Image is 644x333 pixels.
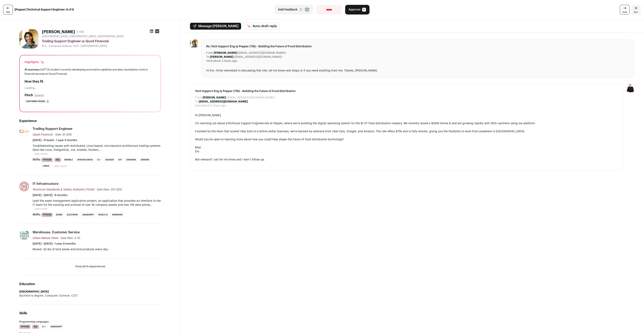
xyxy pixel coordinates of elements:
[33,247,161,251] p: Moved ~2k lbs of bird seeds and bird products every day.
[26,99,45,103] span: Customer facing
[14,8,74,12] strong: [Pepper] Technical Support Engineer: 8 of 8
[620,5,630,14] a: next
[19,119,161,123] h2: Experience
[190,39,198,48] img: d6a83589dc6daa95a191d8908dffccc7936864740e32b31c5bfdd4494bd4d4ef.jpg
[631,5,641,14] a: Close
[19,311,161,316] h2: Skills
[210,56,233,58] b: [PERSON_NAME]
[77,30,84,34] div: 3 YOE
[49,325,64,329] li: JavaScript
[195,138,618,142] div: Would you be open to learning more about how you could help shape the future of food distribution...
[19,294,161,298] div: Bachelor's degree, Computer Science, CCIT
[19,321,161,323] h3: Programming Languages
[203,96,226,99] b: [PERSON_NAME]
[125,158,137,162] li: Grafana
[195,158,618,162] div: Not relevant? Just let me know and I won’t follow up.
[203,96,275,100] dd: <[EMAIL_ADDRESS][DOMAIN_NAME]>
[195,100,199,104] dt: To:
[227,122,264,125] a: Technical Support Engineer
[76,158,94,162] li: Apache Kafka
[25,79,156,84] h2: How they fit
[25,60,44,64] div: Highlights
[33,144,161,152] p: Troubleshooting issues with distributed, Linux-based, microservice architecture trading systems (...
[19,290,49,293] strong: [GEOGRAPHIC_DATA]
[19,325,31,329] li: Python
[362,8,366,12] span: A
[63,158,74,162] li: Ansible
[54,133,72,136] span: · Size: 51-200
[299,8,303,12] span: F
[195,96,203,100] dt: From:
[33,199,161,207] p: Lead the asset management application project, an application that provides an interface to the I...
[59,237,80,240] span: · Size then: 2-10
[33,138,77,142] span: [DATE] - Present · 1 year 5 months
[25,68,40,71] span: AI summary:
[54,213,64,217] li: Azure
[206,51,214,55] dt: From:
[41,213,53,217] li: Python
[275,5,313,14] button: Add Feedback F
[278,8,297,12] span: Add Feedback
[104,158,115,162] li: Docker
[42,29,75,35] h1: [PERSON_NAME]
[206,59,213,63] dt: Sent:
[195,150,618,154] div: Em
[20,230,29,240] img: 491cc52381990f6ece3a6364451b07118a28b34b9cdefcb4f9447882aa05fa92.jpg
[54,158,61,162] li: SQL
[33,213,41,217] span: Skills:
[41,164,51,168] li: Linux
[139,158,151,162] li: Jenkins
[33,230,80,235] div: Warehouse, Customer Service
[634,10,638,14] span: esc
[33,242,76,246] span: [DATE] - [DATE] · 1 year 8 months
[199,100,248,103] b: [EMAIL_ADDRESS][DOMAIN_NAME]
[95,188,122,191] span: · Size then: 201-500
[19,29,39,49] img: d6a83589dc6daa95a191d8908dffccc7936864740e32b31c5bfdd4494bd4d4ef.jpg
[206,44,629,49] span: Re: Tech Support Eng @ Pepper (75k) - Building the Future of Food Distribution
[33,133,53,136] span: Quod Financial
[206,69,629,73] div: Hi Em, I'd be interested in discussing this role, let me know next steps or if you need anything ...
[33,127,73,131] div: Trading Support Engineer
[35,94,44,97] button: Expand
[25,86,156,90] div: Loading...
[6,10,10,14] span: last
[97,213,109,217] li: React.js
[195,129,618,133] div: Founded by the team that scaled Uber Eats to a billion-dollar business, we're backed by veterans ...
[19,282,161,286] h2: Education
[111,213,124,217] li: Windows
[25,93,33,98] h2: Finch
[214,51,286,55] dd: <[EMAIL_ADDRESS][DOMAIN_NAME]>
[117,158,123,162] li: Git
[195,113,618,117] div: Hi [PERSON_NAME],
[195,104,202,108] dt: Sent:
[33,237,58,240] span: Urban Nature Store
[65,213,79,217] li: Electron
[202,104,226,108] dd: about 6 hours ago
[33,188,94,191] span: Technical Standards & Safety Authority (TSSA)
[626,84,634,92] img: 9240684-medium_jpg
[25,67,156,76] div: UofT CS student currently developing automation pipelines and data visualization tools in financi...
[42,35,124,38] span: [GEOGRAPHIC_DATA], [GEOGRAPHIC_DATA], [GEOGRAPHIC_DATA]
[81,213,95,217] li: JavaScript
[33,207,47,211] button: ...see more
[33,193,67,197] span: [DATE] - [DATE] · 9 months
[244,23,280,30] button: Auto-draft reply
[41,158,53,162] li: Python
[213,59,237,63] dd: about 3 hours ago
[33,182,58,186] div: IT Infrastructure
[195,121,618,125] div: I'm reaching out about a role at Pepper, where we're building the digital operating system for th...
[32,325,39,329] li: SQL
[20,182,29,191] img: c45114398fc78b94d20d4ceec48b1796fd0139f1c979e72b79490277520e1b4e.jpg
[349,8,360,12] span: Approve
[195,146,618,150] div: Best,
[622,10,627,14] span: next
[210,55,283,59] dd: <[EMAIL_ADDRESS][DOMAIN_NAME]>
[214,52,237,54] b: [PERSON_NAME]
[33,158,41,162] span: Skills:
[42,39,161,44] div: Trading Support Engineer @ Quod Financial
[195,89,618,93] span: Tech Support Eng @ Pepper (75k) - Building the Future of Food Distribution
[33,152,47,156] button: ...see more
[75,265,105,269] button: View all 6 experiences
[3,5,13,14] a: last
[52,164,67,168] button: ...see more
